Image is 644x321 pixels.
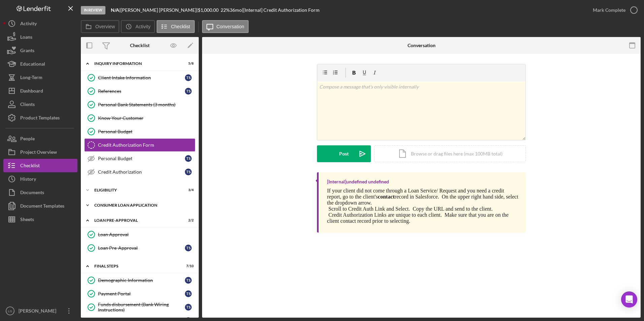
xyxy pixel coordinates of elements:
[20,71,42,86] div: Long-Term
[3,213,77,226] a: Sheets
[84,71,195,84] a: Client Intake InformationTS
[84,165,195,179] a: Credit AuthorizationTS
[242,7,320,13] div: | [Internal] Credit Authorization Form
[20,213,34,228] div: Sheets
[94,203,190,207] div: Consumer Loan Application
[408,43,436,48] div: Conversation
[182,218,194,222] div: 2 / 2
[20,57,45,72] div: Educational
[593,3,625,17] div: Mark Complete
[98,245,185,251] div: Loan Pre-Approval
[3,17,77,30] button: Activity
[182,62,194,66] div: 5 / 8
[327,188,518,206] span: If your client did not come through a Loan Service/ Request and you need a credit report, go to t...
[20,84,43,99] div: Dashboard
[20,145,57,160] div: Project Overview
[3,145,77,159] button: Project Overview
[84,125,195,138] a: Personal Budget
[98,88,185,94] div: References
[111,7,119,13] b: N/A
[81,20,119,33] button: Overview
[182,264,194,268] div: 7 / 10
[98,142,195,148] div: Credit Authorization Form
[20,30,32,45] div: Loans
[98,75,185,80] div: Client Intake Information
[84,98,195,111] a: Personal Bank Statements (3 months)
[98,156,185,161] div: Personal Budget
[98,232,195,237] div: Loan Approval
[17,304,61,319] div: [PERSON_NAME]
[185,245,192,251] div: T S
[221,7,230,13] div: 22 %
[3,172,77,186] button: History
[81,6,105,14] div: In Review
[130,43,150,48] div: Checklist
[84,228,195,241] a: Loan Approval
[3,30,77,44] button: Loans
[84,111,195,125] a: Know Your Customer
[198,7,221,13] div: $1,000.00
[327,179,389,184] div: [Internal] undefined undefined
[98,115,195,121] div: Know Your Customer
[185,277,192,284] div: T S
[84,300,195,314] a: Funds disbursement (Bank Wiring Instructions)TS
[3,132,77,145] button: People
[121,20,155,33] button: Activity
[94,218,177,222] div: Loan Pre-Approval
[20,17,37,32] div: Activity
[111,7,121,13] div: |
[3,98,77,111] button: Clients
[327,212,509,224] span: Credit Authorization Links are unique to each client. Make sure that you are on the client contac...
[84,274,195,287] a: Demographic InformationTS
[84,138,195,152] a: Credit Authorization Form
[328,206,493,212] span: Scroll to Credit Auth Link and Select. Copy the URL and send to the client.
[378,194,395,200] strong: contact
[185,74,192,81] div: T S
[20,172,36,187] div: History
[94,62,177,66] div: Inquiry Information
[20,159,40,174] div: Checklist
[182,188,194,192] div: 3 / 4
[3,186,77,199] button: Documents
[3,199,77,213] button: Document Templates
[3,44,77,57] button: Grants
[586,3,641,17] button: Mark Complete
[84,241,195,255] a: Loan Pre-ApprovalTS
[20,111,60,126] div: Product Templates
[3,57,77,71] button: Educational
[135,24,150,29] label: Activity
[20,132,35,147] div: People
[3,84,77,98] button: Dashboard
[3,111,77,124] a: Product Templates
[157,20,195,33] button: Checklist
[20,44,34,59] div: Grants
[185,290,192,297] div: T S
[94,264,177,268] div: FINAL STEPS
[8,309,12,313] text: LG
[3,71,77,84] button: Long-Term
[98,291,185,296] div: Payment Portal
[171,24,190,29] label: Checklist
[621,291,637,308] div: Open Intercom Messenger
[3,304,77,318] button: LG[PERSON_NAME]
[20,186,44,201] div: Documents
[20,98,35,113] div: Clients
[202,20,249,33] button: Conversation
[98,102,195,107] div: Personal Bank Statements (3 months)
[3,159,77,172] button: Checklist
[84,84,195,98] a: ReferencesTS
[217,24,245,29] label: Conversation
[185,304,192,311] div: T S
